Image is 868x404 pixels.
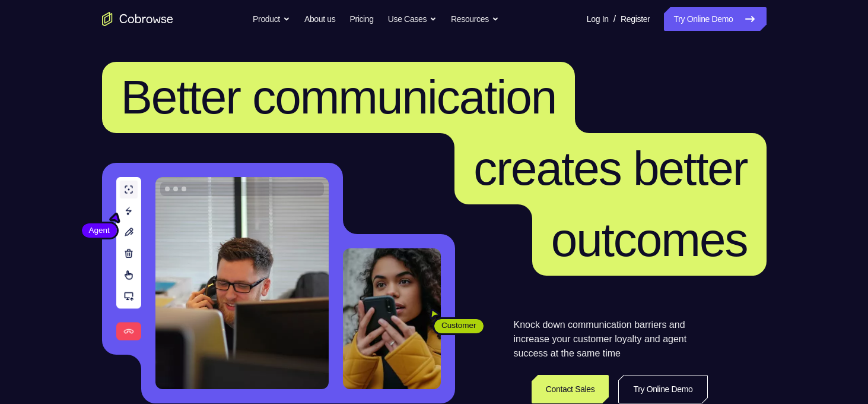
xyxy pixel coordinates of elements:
[613,12,616,26] span: /
[532,375,609,403] a: Contact Sales
[349,7,373,31] a: Pricing
[102,12,173,26] a: Go to the home page
[551,213,748,266] span: outcomes
[664,7,766,31] a: Try Online Demo
[618,375,707,403] a: Try Online Demo
[343,248,441,389] img: A customer holding their phone
[587,7,609,31] a: Log In
[253,7,290,31] button: Product
[388,7,437,31] button: Use Cases
[451,7,499,31] button: Resources
[121,71,557,124] span: Better communication
[473,142,747,195] span: creates better
[304,7,335,31] a: About us
[621,7,650,31] a: Register
[514,318,708,361] p: Knock down communication barriers and increase your customer loyalty and agent success at the sam...
[155,177,329,389] img: A customer support agent talking on the phone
